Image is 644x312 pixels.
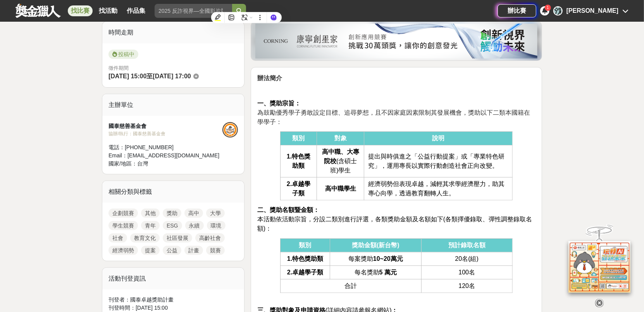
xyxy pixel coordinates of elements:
[547,5,549,10] span: 1
[108,221,138,230] a: 學生競賽
[553,6,563,16] div: 沈
[206,209,225,218] a: 大學
[108,152,222,160] div: Email： [EMAIL_ADDRESS][DOMAIN_NAME]
[184,246,203,255] a: 計畫
[68,5,93,16] a: 找比賽
[567,6,618,16] div: [PERSON_NAME]
[287,153,310,169] strong: 1.特色獎助類
[102,94,244,116] div: 主辦單位
[458,283,475,289] span: 120名
[184,209,203,218] a: 高中
[163,209,181,218] a: 獎助
[141,246,160,255] a: 提案
[352,242,399,248] strong: 獎助金額(新台幣)
[137,160,148,167] span: 台灣
[455,255,479,262] span: 20名(組)
[102,181,244,203] div: 相關分類與標籤
[325,185,344,192] strong: 高中職
[141,209,160,218] a: 其他
[108,233,127,243] a: 社會
[130,233,160,243] a: 教育文化
[379,269,397,276] strong: 5 萬元
[257,75,282,81] strong: 辦法簡介
[108,143,222,152] div: 電話： [PHONE_NUMBER]
[207,221,226,230] a: 環境
[206,246,225,255] a: 競賽
[322,148,359,174] span: (含碩士班)學生
[287,181,310,197] strong: 2.卓越學子類
[255,24,537,59] img: be6ed63e-7b41-4cb8-917a-a53bd949b1b4.png
[108,50,138,59] span: 投稿中
[257,109,530,125] span: 為鼓勵優秀學子勇敢設定目標、追尋夢想，且不因家庭因素限制其發展機會，獎助以下二類本國籍在學學子：
[124,5,148,16] a: 作品集
[163,246,181,255] a: 公益
[195,233,225,243] a: 高齡社會
[153,73,191,79] span: [DATE] 17:00
[368,181,505,197] span: 經濟弱勢但表現卓越，減輕其求學經濟壓力，助其專心向學，透過教育翻轉人生。
[344,185,356,192] strong: 學生
[448,242,486,248] strong: 預計錄取名額
[373,255,403,262] strong: 10~20萬元
[355,269,397,276] span: 每名獎助
[348,255,403,262] span: 每案獎助
[299,242,312,248] strong: 類別
[102,22,244,43] div: 時間走期
[163,221,182,230] a: ESG
[322,148,359,164] strong: 高中職、大專院校
[146,73,153,79] span: 至
[108,65,129,71] span: 徵件期間
[293,135,305,141] strong: 類別
[568,241,630,293] img: d2146d9a-e6f6-4337-9592-8cefde37ba6b.png
[108,246,138,255] a: 經濟弱勢
[498,4,536,17] a: 辦比賽
[108,73,146,79] span: [DATE] 15:00
[108,160,137,167] span: 國家/地區：
[344,283,357,289] span: 合計
[368,153,505,169] span: 提出與時俱進之「公益行動提案」或「專業特色研究」，運用專長以實際行動創造社會正向改變。
[257,207,319,213] strong: 二、獎助名額暨金額：
[432,135,444,141] strong: 說明
[141,221,160,230] a: 青年
[163,233,192,243] a: 社區發展
[287,269,323,276] strong: 2.卓越學子類
[96,5,121,16] a: 找活動
[155,4,232,18] input: 2025 反詐視界—全國影片競賽
[257,100,301,107] strong: 一、獎助宗旨：
[458,269,475,276] span: 100名
[108,296,238,304] div: 刊登者： 國泰卓越獎助計畫
[334,135,347,141] strong: 對象
[287,255,323,262] strong: 1.特色獎助類
[108,130,222,137] div: 協辦/執行： 國泰慈善基金會
[108,304,238,312] div: 刊登時間： [DATE] 15:00
[108,122,222,130] div: 國泰慈善基金會
[257,216,532,232] span: 本活動依活動宗旨，分設二類別進行評選，各類獎助金額及名額如下(各類擇優錄取、彈性調整錄取名額)：
[185,221,204,230] a: 永續
[108,209,138,218] a: 企劃競賽
[102,268,244,290] div: 活動刊登資訊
